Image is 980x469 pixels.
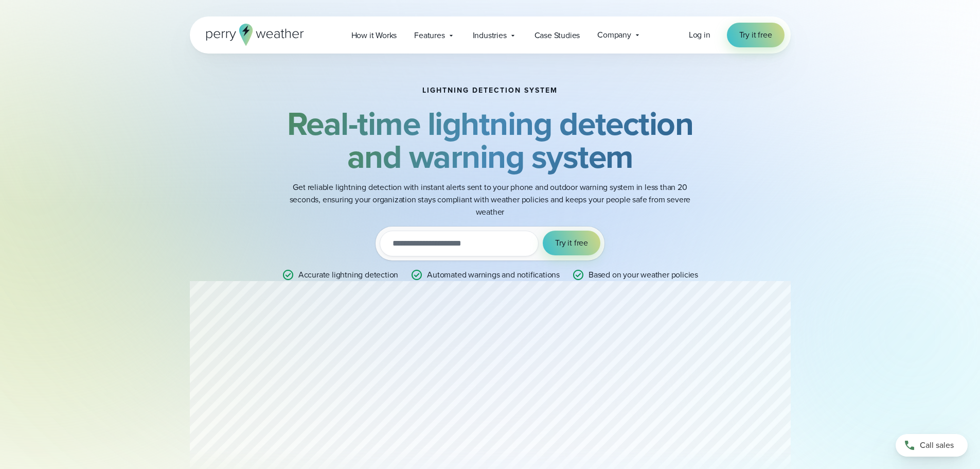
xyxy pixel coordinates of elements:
[727,23,785,47] a: Try it free
[543,231,600,255] button: Try it free
[920,439,954,451] span: Call sales
[597,29,631,41] span: Company
[473,29,507,42] span: Industries
[351,29,397,42] span: How it Works
[284,181,696,218] p: Get reliable lightning detection with instant alerts sent to your phone and outdoor warning syste...
[534,29,580,42] span: Case Studies
[555,237,588,249] span: Try it free
[422,86,558,95] h1: Lightning detection system
[689,29,710,41] a: Log in
[739,29,772,41] span: Try it free
[589,269,698,281] p: Based on your weather policies
[343,25,406,46] a: How it Works
[414,29,444,42] span: Features
[896,434,968,457] a: Call sales
[287,99,693,181] strong: Real-time lightning detection and warning system
[526,25,589,46] a: Case Studies
[427,269,560,281] p: Automated warnings and notifications
[298,269,398,281] p: Accurate lightning detection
